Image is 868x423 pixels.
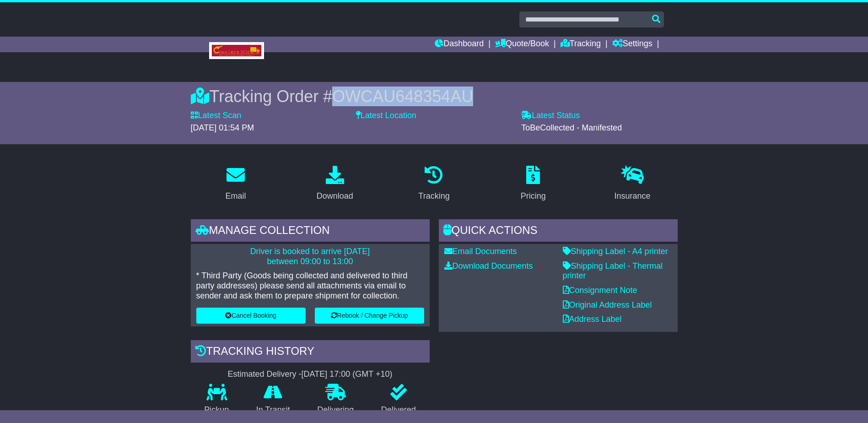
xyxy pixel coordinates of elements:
[563,300,652,309] a: Original Address Label
[609,163,657,206] a: Insurance
[302,369,393,380] div: [DATE] 17:00 (GMT +10)
[356,111,416,121] label: Latest Location
[563,261,663,281] a: Shipping Label - Thermal printer
[561,37,601,52] a: Tracking
[304,405,368,415] p: Delivering
[521,111,580,121] label: Latest Status
[311,163,359,206] a: Download
[191,369,430,380] div: Estimated Delivery -
[435,37,484,52] a: Dashboard
[412,163,455,206] a: Tracking
[191,87,678,106] div: Tracking Order #
[315,308,424,324] button: Rebook / Change Pickup
[191,219,430,244] div: Manage collection
[418,190,449,202] div: Tracking
[191,340,430,365] div: Tracking history
[196,247,424,266] p: Driver is booked to arrive [DATE] between 09:00 to 13:00
[615,190,651,202] div: Insurance
[521,190,546,202] div: Pricing
[191,405,243,415] p: Pickup
[196,308,306,324] button: Cancel Booking
[444,261,533,271] a: Download Documents
[219,163,252,206] a: Email
[243,405,304,415] p: In Transit
[191,123,254,132] span: [DATE] 01:54 PM
[367,405,430,415] p: Delivered
[612,37,652,52] a: Settings
[196,271,424,301] p: * Third Party (Goods being collected and delivered to third party addresses) please send all atta...
[521,123,622,132] span: ToBeCollected - Manifested
[563,286,637,295] a: Consignment Note
[563,247,668,256] a: Shipping Label - A4 printer
[495,37,549,52] a: Quote/Book
[444,247,517,256] a: Email Documents
[191,111,242,121] label: Latest Scan
[317,190,353,202] div: Download
[515,163,552,206] a: Pricing
[439,219,678,244] div: Quick Actions
[225,190,246,202] div: Email
[332,87,473,106] span: OWCAU648354AU
[563,315,622,324] a: Address Label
